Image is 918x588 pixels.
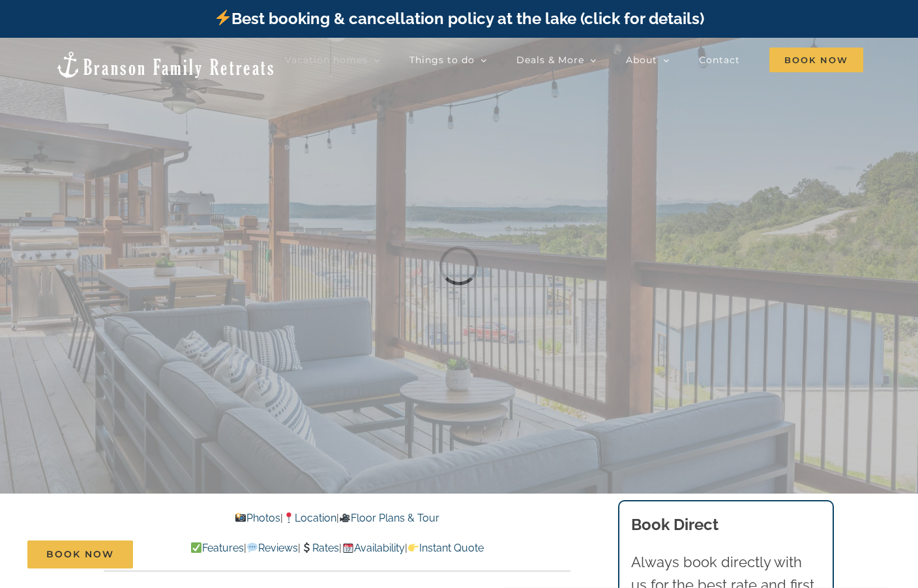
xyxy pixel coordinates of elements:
img: 📍 [284,512,294,523]
img: Branson Family Retreats Logo [55,50,276,79]
span: Vacation homes [285,55,368,64]
a: Things to do [409,47,487,73]
a: Deals & More [516,47,597,73]
a: Location [283,512,336,524]
span: Deals & More [516,55,584,64]
img: 📸 [235,512,246,523]
span: Contact [699,55,740,64]
a: Floor Plans & Tour [339,512,439,524]
b: Book Direct [631,515,718,534]
a: About [626,47,670,73]
nav: Main Menu [285,47,863,73]
a: Best booking & cancellation policy at the lake (click for details) [214,9,704,28]
p: | | | | [104,540,570,557]
span: Things to do [409,55,475,64]
img: ⚡️ [215,10,231,25]
a: Photos [234,512,280,524]
a: Contact [699,47,740,73]
span: Book Now [46,549,114,560]
span: Book Now [769,48,863,72]
a: Vacation homes [285,47,380,73]
a: Book Now [27,540,133,568]
p: | | [104,510,570,527]
span: About [626,55,657,64]
img: 🎥 [340,512,350,523]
